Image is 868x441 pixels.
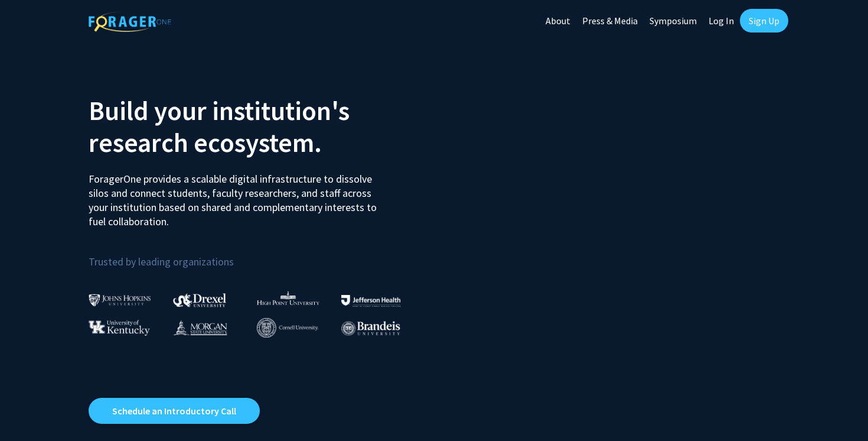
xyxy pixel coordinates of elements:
p: Trusted by leading organizations [89,238,425,271]
img: Drexel University [173,293,226,307]
img: Brandeis University [341,321,400,336]
a: Sign Up [740,9,788,33]
img: University of Kentucky [89,320,150,336]
h2: Build your institution's research ecosystem. [89,95,425,158]
img: High Point University [257,291,319,305]
img: Cornell University [257,318,318,338]
a: Opens in a new tab [89,398,260,424]
p: ForagerOne provides a scalable digital infrastructure to dissolve silos and connect students, fac... [89,163,385,229]
img: Morgan State University [173,320,227,335]
img: Thomas Jefferson University [341,295,400,306]
img: Johns Hopkins University [89,294,151,306]
img: ForagerOne Logo [89,11,171,32]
